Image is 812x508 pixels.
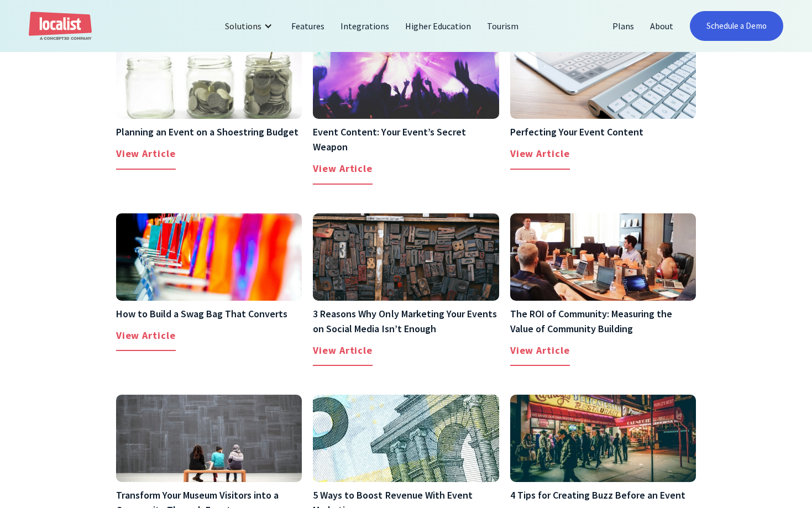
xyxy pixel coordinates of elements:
[313,124,499,154] h5: Event Content: Your Event’s Secret Weapon
[510,213,696,366] a: The ROI of Community: Measuring the Value of Community BuildingView Article
[690,11,783,41] a: Schedule a Demo
[510,124,696,139] h5: Perfecting Your Event Content
[116,32,302,170] a: Planning an Event on a Shoestring BudgetView Article
[333,13,397,39] a: Integrations
[217,13,284,39] div: Solutions
[510,145,570,163] div: View Article
[313,342,373,359] div: View Article
[116,213,302,351] a: How to Build a Swag Bag That ConvertsView Article
[313,306,499,336] h5: 3 Reasons Why Only Marketing Your Events on Social Media Isn’t Enough
[510,342,570,359] div: View Article
[284,13,333,39] a: Features
[29,12,92,41] a: home
[642,13,682,39] a: About
[510,32,696,170] a: Perfecting Your Event ContentView Article
[510,306,696,336] h5: The ROI of Community: Measuring the Value of Community Building
[116,327,176,344] div: View Article
[313,160,373,177] div: View Article
[510,488,696,502] h5: 4 Tips for Creating Buzz Before an Event
[313,32,499,185] a: Event Content: Your Event’s Secret WeaponView Article
[116,145,176,163] div: View Article
[225,19,261,33] div: Solutions
[116,306,302,321] h5: How to Build a Swag Bag That Converts
[397,13,479,39] a: Higher Education
[116,124,302,139] h5: Planning an Event on a Shoestring Budget
[479,13,527,39] a: Tourism
[313,213,499,366] a: 3 Reasons Why Only Marketing Your Events on Social Media Isn’t EnoughView Article
[605,13,642,39] a: Plans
